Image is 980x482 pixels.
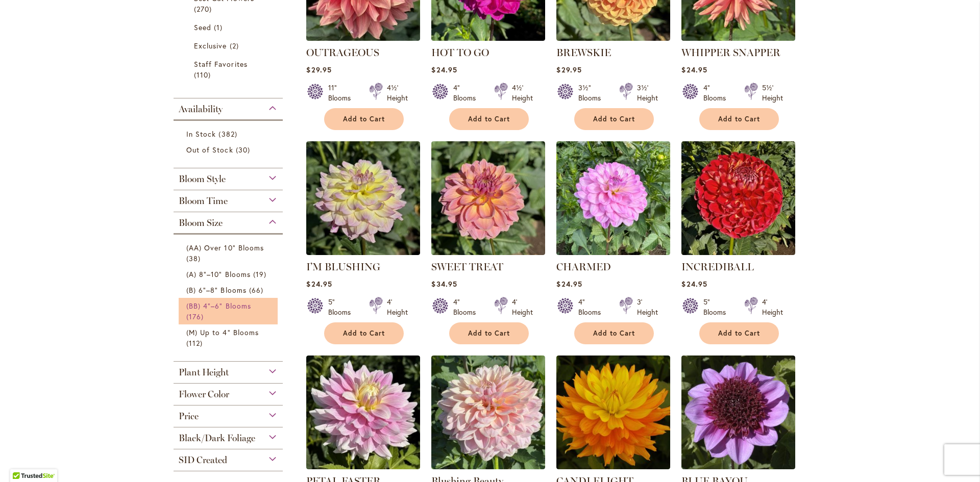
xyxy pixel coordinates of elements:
img: CANDLELIGHT [556,356,670,469]
a: OUTRAGEOUS [306,33,420,43]
span: Add to Cart [343,115,385,123]
div: 5½' Height [762,83,783,103]
a: CHARMED [556,247,670,257]
div: 4" Blooms [703,83,732,103]
img: Blushing Beauty [431,356,545,469]
a: CHARMED [556,261,611,273]
span: 176 [186,311,206,322]
a: (B) 6"–8" Blooms 66 [186,285,273,295]
span: In Stock [186,129,216,139]
a: BREWSKIE [556,46,611,59]
a: Incrediball [681,247,795,257]
a: HOT TO GO [431,33,545,43]
span: (M) Up to 4" Blooms [186,327,259,337]
div: 4½' Height [512,83,533,103]
a: CANDLELIGHT [556,462,670,471]
span: 2 [230,40,241,51]
img: CHARMED [556,141,670,255]
span: 270 [194,4,214,14]
span: 66 [249,285,266,295]
iframe: Launch Accessibility Center [8,446,36,474]
img: Incrediball [681,141,795,255]
div: 4' Height [762,297,783,317]
div: 4" Blooms [453,83,482,103]
div: 4' Height [512,297,533,317]
div: 5" Blooms [703,297,732,317]
a: Out of Stock 30 [186,144,273,155]
span: Add to Cart [343,329,385,338]
span: Price [179,411,199,422]
a: In Stock 382 [186,129,273,139]
a: (M) Up to 4" Blooms 112 [186,327,273,348]
span: $24.95 [431,65,457,74]
span: 382 [218,129,239,139]
span: Add to Cart [718,329,760,338]
a: (BB) 4"–6" Blooms 176 [186,300,273,322]
span: Seed [194,22,211,32]
span: $24.95 [681,279,707,289]
span: Add to Cart [718,115,760,123]
span: 30 [236,144,253,155]
a: BREWSKIE [556,33,670,43]
span: 38 [186,253,203,264]
span: Bloom Style [179,173,226,185]
span: Out of Stock [186,145,233,155]
div: 3½' Height [637,83,658,103]
button: Add to Cart [574,322,654,344]
span: 110 [194,69,213,80]
a: I’M BLUSHING [306,261,380,273]
a: Exclusive [194,40,265,51]
img: PETAL FASTER [306,356,420,469]
a: (AA) Over 10" Blooms 38 [186,242,273,264]
a: INCREDIBALL [681,261,754,273]
button: Add to Cart [449,322,529,344]
span: $29.95 [556,65,581,74]
span: Bloom Time [179,195,228,207]
span: SID Created [179,454,227,466]
span: Add to Cart [593,329,635,338]
span: (BB) 4"–6" Blooms [186,301,251,311]
span: $24.95 [306,279,332,289]
a: Blushing Beauty [431,462,545,471]
span: (A) 8"–10" Blooms [186,269,251,279]
a: HOT TO GO [431,46,489,59]
a: PETAL FASTER [306,462,420,471]
a: Seed [194,22,265,33]
span: Plant Height [179,367,229,378]
a: BLUE BAYOU [681,462,795,471]
span: Availability [179,104,223,115]
span: $24.95 [556,279,582,289]
span: $29.95 [306,65,331,74]
button: Add to Cart [324,322,404,344]
div: 4½' Height [387,83,408,103]
span: (AA) Over 10" Blooms [186,243,264,252]
span: 19 [253,269,269,280]
div: 3½" Blooms [578,83,607,103]
span: (B) 6"–8" Blooms [186,285,247,295]
span: Exclusive [194,41,227,50]
a: SWEET TREAT [431,261,503,273]
span: 1 [214,22,225,33]
button: Add to Cart [699,108,779,130]
button: Add to Cart [449,108,529,130]
span: $24.95 [681,65,707,74]
span: Add to Cart [468,329,510,338]
button: Add to Cart [324,108,404,130]
div: 4" Blooms [453,297,482,317]
a: (A) 8"–10" Blooms 19 [186,269,273,280]
a: OUTRAGEOUS [306,46,379,59]
img: BLUE BAYOU [681,356,795,469]
a: I’M BLUSHING [306,247,420,257]
div: 3' Height [637,297,658,317]
button: Add to Cart [699,322,779,344]
div: 4" Blooms [578,297,607,317]
a: WHIPPER SNAPPER [681,33,795,43]
button: Add to Cart [574,108,654,130]
img: SWEET TREAT [431,141,545,255]
a: WHIPPER SNAPPER [681,46,780,59]
span: $34.95 [431,279,457,289]
span: Add to Cart [593,115,635,123]
span: Black/Dark Foliage [179,433,255,444]
span: Staff Favorites [194,59,248,69]
div: 11" Blooms [328,83,357,103]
